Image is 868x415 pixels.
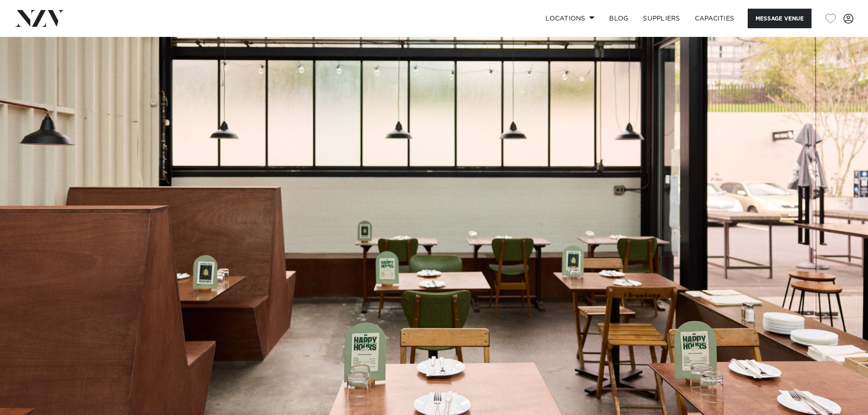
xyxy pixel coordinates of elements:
[15,10,64,26] img: nzv-logo.png
[602,9,636,28] a: BLOG
[636,9,687,28] a: SUPPLIERS
[538,9,602,28] a: Locations
[688,9,742,28] a: Capacities
[748,9,812,28] button: Message Venue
